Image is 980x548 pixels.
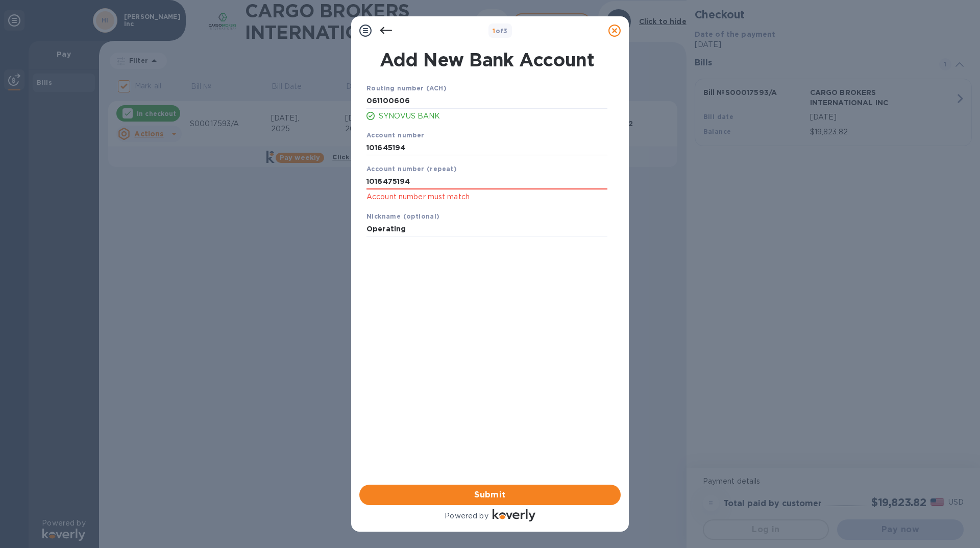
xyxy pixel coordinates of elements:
button: Submit [359,485,621,505]
p: Powered by [445,511,488,521]
b: of 3 [493,27,508,35]
b: Account number (repeat) [366,165,457,173]
b: Routing number (ACH) [366,84,447,92]
b: Account number [366,131,425,139]
span: 1 [493,27,495,35]
input: Enter nickname [366,222,607,237]
span: Submit [367,489,612,501]
img: Logo [493,509,535,521]
b: Nickname (optional) [366,212,440,220]
input: Enter account number [366,174,607,189]
p: Account number must match [366,191,607,203]
input: Enter account number [366,140,607,155]
h1: Add New Bank Account [360,49,614,70]
input: Enter routing number [366,93,607,109]
p: SYNOVUS BANK [379,111,607,122]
